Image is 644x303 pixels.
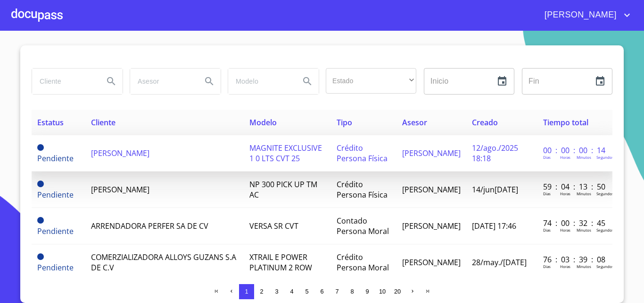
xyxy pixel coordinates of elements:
[472,221,516,231] span: [DATE] 17:46
[596,191,614,196] p: Segundos
[543,145,607,156] p: 00 : 00 : 00 : 14
[32,69,96,94] input: search
[326,68,416,94] div: ​
[37,190,74,200] span: Pendiente
[543,218,607,228] p: 74 : 00 : 32 : 45
[402,117,427,128] span: Asesor
[379,288,386,295] span: 10
[37,181,44,187] span: Pendiente
[249,143,322,164] span: MAGNITE EXCLUSIVE 1 0 LTS CVT 25
[543,155,551,160] p: Dias
[305,288,308,295] span: 5
[560,264,570,269] p: Horas
[37,153,74,164] span: Pendiente
[390,284,405,299] button: 20
[472,184,518,195] span: 14/jun[DATE]
[239,284,254,299] button: 1
[284,284,299,299] button: 4
[543,227,551,233] p: Dias
[375,284,390,299] button: 10
[337,179,388,200] span: Crédito Persona Física
[299,284,314,299] button: 5
[91,252,236,273] span: COMERZIALIZADORA ALLOYS GUZANS S.A DE C.V
[37,144,44,151] span: Pendiente
[100,70,123,93] button: Search
[402,148,461,158] span: [PERSON_NAME]
[577,227,591,233] p: Minutos
[537,8,633,23] button: account of current user
[249,117,277,128] span: Modelo
[360,284,375,299] button: 9
[543,182,607,192] p: 59 : 04 : 13 : 50
[394,288,401,295] span: 20
[543,254,607,265] p: 76 : 03 : 39 : 08
[337,143,388,164] span: Crédito Persona Física
[596,227,614,233] p: Segundos
[402,184,461,195] span: [PERSON_NAME]
[290,288,293,295] span: 4
[337,117,352,128] span: Tipo
[249,179,317,200] span: NP 300 PICK UP TM AC
[254,284,269,299] button: 2
[130,69,194,94] input: search
[91,221,208,231] span: ARRENDADORA PERFER SA DE CV
[330,284,345,299] button: 7
[577,191,591,196] p: Minutos
[543,117,588,128] span: Tiempo total
[37,262,74,273] span: Pendiente
[198,70,221,93] button: Search
[472,257,527,268] span: 28/may./[DATE]
[296,70,319,93] button: Search
[472,143,518,164] span: 12/ago./2025 18:18
[249,221,298,231] span: VERSA SR CVT
[537,8,621,23] span: [PERSON_NAME]
[91,148,149,158] span: [PERSON_NAME]
[365,288,369,295] span: 9
[269,284,284,299] button: 3
[560,227,570,233] p: Horas
[320,288,323,295] span: 6
[560,191,570,196] p: Horas
[577,264,591,269] p: Minutos
[335,288,339,295] span: 7
[337,252,389,273] span: Crédito Persona Moral
[275,288,278,295] span: 3
[37,226,74,236] span: Pendiente
[596,155,614,160] p: Segundos
[245,288,248,295] span: 1
[37,253,44,260] span: Pendiente
[560,155,570,160] p: Horas
[260,288,263,295] span: 2
[577,155,591,160] p: Minutos
[337,216,389,236] span: Contado Persona Moral
[543,264,551,269] p: Dias
[350,288,354,295] span: 8
[249,252,312,273] span: XTRAIL E POWER PLATINUM 2 ROW
[596,264,614,269] p: Segundos
[472,117,498,128] span: Creado
[37,117,64,128] span: Estatus
[228,69,292,94] input: search
[37,217,44,224] span: Pendiente
[402,221,461,231] span: [PERSON_NAME]
[314,284,330,299] button: 6
[402,257,461,268] span: [PERSON_NAME]
[345,284,360,299] button: 8
[91,184,149,195] span: [PERSON_NAME]
[91,117,116,128] span: Cliente
[543,191,551,196] p: Dias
